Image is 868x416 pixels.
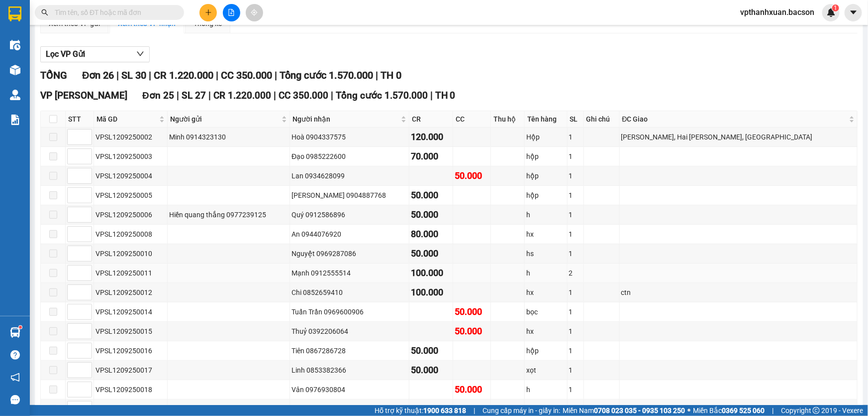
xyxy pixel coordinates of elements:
[149,69,151,81] span: |
[96,404,166,415] div: VPSL1209250019
[96,306,166,317] div: VPSL1209250014
[569,151,582,162] div: 1
[622,114,847,125] span: ĐC Giao
[526,404,565,415] div: xọt
[455,383,489,397] div: 50.000
[96,132,166,142] div: VPSL1209250002
[430,90,433,101] span: |
[199,4,217,21] button: plus
[221,69,272,81] span: CC 350.000
[693,405,765,416] span: Miền Bắc
[94,361,168,380] td: VPSL1209250017
[732,6,822,18] span: vpthanhxuan.bacson
[411,208,451,222] div: 50.000
[482,405,560,416] span: Cung cấp máy in - giấy in:
[569,326,582,337] div: 1
[568,111,584,128] th: SL
[94,264,168,283] td: VPSL1209250011
[526,209,565,220] div: h
[411,227,451,241] div: 80.000
[423,407,466,415] strong: 1900 633 818
[40,69,67,81] span: TỔNG
[411,344,451,358] div: 50.000
[121,69,146,81] span: SL 30
[526,365,565,376] div: xọt
[94,244,168,264] td: VPSL1209250010
[169,132,288,142] div: Minh 0914323130
[291,326,407,337] div: Thuỷ 0392206064
[216,69,218,81] span: |
[834,4,837,11] span: 1
[94,322,168,341] td: VPSL1209250015
[96,268,166,278] div: VPSL1209250011
[205,9,212,16] span: plus
[569,132,582,142] div: 1
[594,407,685,415] strong: 0708 023 035 - 0935 103 250
[246,4,263,21] button: aim
[10,65,20,75] img: warehouse-icon
[584,111,620,128] th: Ghi chú
[526,326,565,337] div: hx
[96,248,166,259] div: VPSL1209250010
[526,248,565,259] div: hs
[491,111,525,128] th: Thu hộ
[177,90,179,101] span: |
[94,147,168,166] td: VPSL1209250003
[182,90,206,101] span: SL 27
[208,90,211,101] span: |
[569,229,582,240] div: 1
[621,287,856,298] div: ctn
[291,248,407,259] div: Nguyệt 0969287086
[291,268,407,278] div: Mạnh 0912555514
[411,149,451,163] div: 70.000
[411,247,451,261] div: 50.000
[291,384,407,395] div: Vân 0976930804
[291,306,407,317] div: Tuấn Trần 0969600906
[569,209,582,220] div: 1
[275,69,277,81] span: |
[40,46,150,62] button: Lọc VP Gửi
[569,306,582,317] div: 1
[291,365,407,376] div: Linh 0853382366
[409,111,453,128] th: CR
[136,50,144,58] span: down
[274,90,276,101] span: |
[569,248,582,259] div: 1
[569,170,582,181] div: 1
[94,341,168,361] td: VPSL1209250016
[526,229,565,240] div: hx
[291,151,407,162] div: Đạo 0985222600
[96,326,166,337] div: VPSL1209250015
[66,111,94,128] th: STT
[526,170,565,181] div: hộp
[569,190,582,201] div: 1
[10,373,20,382] span: notification
[621,132,856,142] div: [PERSON_NAME], Hai [PERSON_NAME], [GEOGRAPHIC_DATA]
[94,186,168,205] td: VPSL1209250005
[223,4,240,21] button: file-add
[827,8,836,17] img: icon-new-feature
[96,151,166,162] div: VPSL1209250003
[453,111,491,128] th: CC
[96,287,166,298] div: VPSL1209250012
[96,209,166,220] div: VPSL1209250006
[291,132,407,142] div: Hoà 0904337575
[213,90,271,101] span: CR 1.220.000
[376,69,378,81] span: |
[8,6,21,21] img: logo-vxr
[96,229,166,240] div: VPSL1209250008
[772,405,773,416] span: |
[10,395,20,405] span: message
[336,90,428,101] span: Tổng cước 1.570.000
[526,287,565,298] div: hx
[96,345,166,356] div: VPSL1209250016
[46,48,85,60] span: Lọc VP Gửi
[292,114,399,125] span: Người nhận
[96,365,166,376] div: VPSL1209250017
[291,287,407,298] div: Chi 0852659410
[331,90,333,101] span: |
[569,268,582,278] div: 2
[526,384,565,395] div: h
[19,326,22,329] sup: 1
[569,384,582,395] div: 1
